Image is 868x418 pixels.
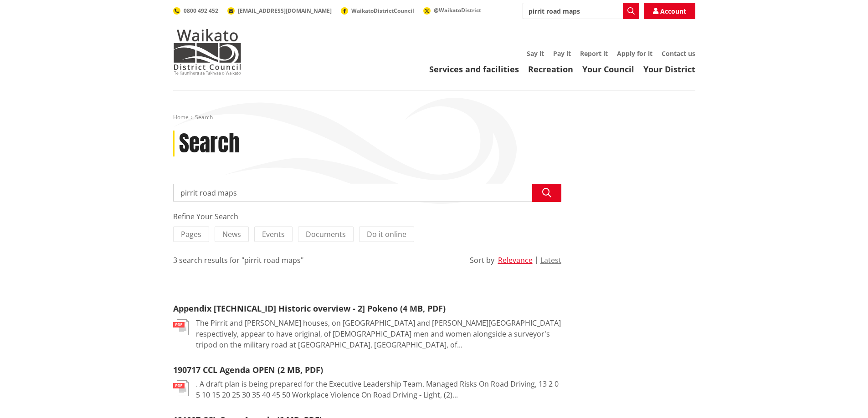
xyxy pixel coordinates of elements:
[222,229,241,239] span: News
[367,229,406,239] span: Do it online
[173,364,323,375] a: 190717 CCL Agenda OPEN (2 MB, PDF)
[262,229,285,239] span: Events
[523,3,639,19] input: Search input
[341,7,414,15] a: WaikatoDistrictCouncil
[470,255,494,266] div: Sort by
[196,317,561,350] p: The Pirrit and [PERSON_NAME] houses, on [GEOGRAPHIC_DATA] and [PERSON_NAME][GEOGRAPHIC_DATA] resp...
[195,113,213,121] span: Search
[434,6,481,14] span: @WaikatoDistrict
[644,3,695,19] a: Account
[173,380,189,396] img: document-pdf.svg
[528,64,573,75] a: Recreation
[173,29,241,75] img: Waikato District Council - Te Kaunihera aa Takiwaa o Waikato
[498,256,533,264] button: Relevance
[227,7,332,15] a: [EMAIL_ADDRESS][DOMAIN_NAME]
[662,49,695,58] a: Contact us
[643,64,695,75] a: Your District
[173,211,561,222] div: Refine Your Search
[179,131,240,157] h1: Search
[351,7,414,15] span: WaikatoDistrictCouncil
[173,303,446,314] a: Appendix [TECHNICAL_ID] Historic overview - 2] Pokeno (4 MB, PDF)
[429,64,519,75] a: Services and facilities
[423,6,481,14] a: @WaikatoDistrict
[617,49,652,58] a: Apply for it
[173,114,695,121] nav: breadcrumb
[173,255,303,266] div: 3 search results for "pirrit road maps"
[173,7,218,15] a: 0800 492 452
[173,319,189,335] img: document-pdf.svg
[184,7,218,15] span: 0800 492 452
[306,229,346,239] span: Documents
[527,49,544,58] a: Say it
[181,229,201,239] span: Pages
[580,49,608,58] a: Report it
[582,64,634,75] a: Your Council
[238,7,332,15] span: [EMAIL_ADDRESS][DOMAIN_NAME]
[553,49,571,58] a: Pay it
[173,113,189,121] a: Home
[173,184,561,202] input: Search input
[196,378,561,400] p: . A draft plan is being prepared for the Executive Leadership Team. Managed Risks On Road Driving...
[540,256,561,264] button: Latest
